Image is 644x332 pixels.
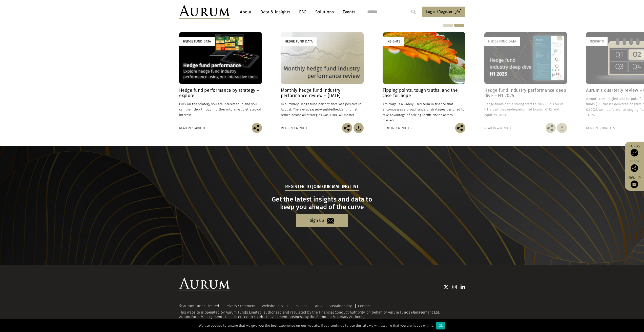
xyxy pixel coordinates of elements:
[383,37,404,46] div: Insights
[484,37,520,46] div: Hedge Fund Data
[179,304,465,319] div: This website is operated by Aurum Funds Limited, authorised and regulated by the Financial Conduc...
[314,304,322,308] a: FATCA
[340,7,355,17] a: Events
[461,284,465,290] img: Linkedin icon
[258,7,293,17] a: Data & Insights
[237,7,254,17] a: About
[239,107,258,111] span: sub-strategy
[281,32,364,123] a: Hedge Fund Data Monthly hedge fund industry performance review – [DATE] In summary Hedge fund per...
[546,123,556,133] img: Share this post
[484,101,567,117] p: Hedge funds had a strong start to 2025 – up 4.5% in H1, albeit they underperformed bonds, +7.3% a...
[422,7,465,17] a: Log in/Register
[295,304,307,308] a: Policies
[252,123,262,133] img: Share this post
[444,284,449,290] img: Twitter icon
[262,304,288,308] a: Website Ts & Cs
[627,176,641,188] a: Sign up
[455,123,465,133] img: Share this post
[484,125,513,131] div: Read in 4 minutes
[408,7,419,17] input: Submit
[329,304,352,308] a: Sustainability
[225,304,256,308] a: Privacy Statement
[281,88,364,98] h4: Monthly hedge fund industry performance review – [DATE]
[358,304,371,308] a: Contact
[179,88,262,98] h4: Hedge fund performance by strategy – explore
[383,101,465,123] p: Arbitrage is a widely used term in finance that encompasses a broad range of strategies designed ...
[179,5,230,19] img: Aurum
[627,160,641,172] div: Share
[383,88,465,98] h4: Tipping points, tough truths, and the case for hope
[179,278,230,291] img: Aurum Logo
[354,123,364,133] img: Download Article
[631,181,638,188] img: Sign up to our newsletter
[484,88,567,98] h4: Hedge fund industry performance deep dive – H1 2025
[179,37,215,46] div: Hedge Fund Data
[631,149,638,157] img: Access Funds
[586,37,608,46] div: Insights
[297,7,309,17] a: ESG
[179,101,262,117] p: Click on the strategy you are interested in and you can then click through further into any of in...
[311,107,334,111] span: asset-weighted
[281,101,364,117] p: In summary Hedge fund performance was positive in August. The average hedge fund net return acros...
[180,196,464,211] h3: Get the latest insights and data to keep you ahead of the curve
[631,164,638,172] img: Share this post
[281,125,308,131] div: Read in 1 minute
[627,144,641,157] a: Funds
[313,7,336,17] a: Solutions
[557,123,567,133] img: Download Article
[436,322,445,329] div: Ok
[296,214,348,227] a: Sign up
[342,123,352,133] img: Share this post
[452,284,457,290] img: Instagram icon
[179,32,262,123] a: Hedge Fund Data Hedge fund performance by strategy – explore Click on the strategy you are intere...
[383,32,465,123] a: Insights Tipping points, tough truths, and the case for hope Arbitrage is a widely used term in f...
[426,9,452,15] span: Log in/Register
[586,125,615,131] div: Read in 3 minutes
[179,125,206,131] div: Read in 1 minute
[281,37,317,46] div: Hedge Fund Data
[383,125,411,131] div: Read in 3 minutes
[285,184,359,191] h5: Register to join our mailing list
[179,304,222,308] div: © Aurum Funds Limited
